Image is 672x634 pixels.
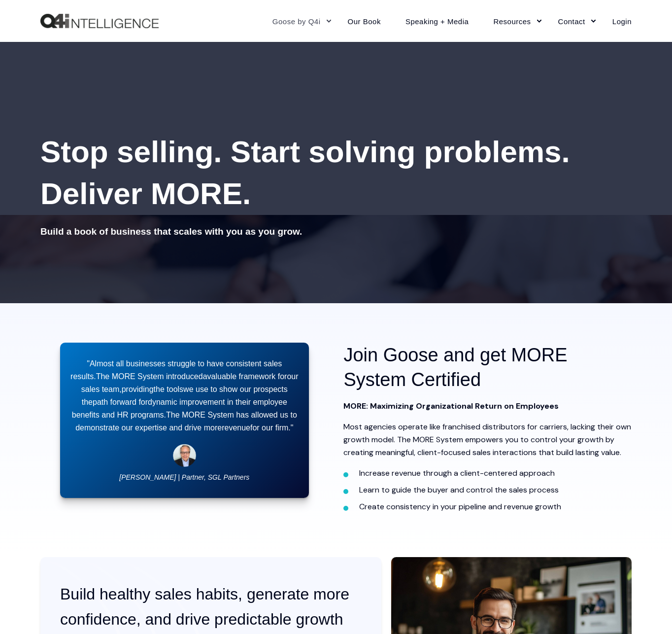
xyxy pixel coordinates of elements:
[122,385,133,393] span: pro
[82,385,288,406] span: to show our prospects the
[119,473,249,481] em: [PERSON_NAME] | Partner, SGL Partners
[359,500,632,513] li: Create consistency in your pipeline and revenue growth
[203,372,207,381] span: a
[166,372,199,381] span: introduce
[343,401,559,411] strong: MORE: Maximizing Organizational Return on Employees
[81,372,299,393] span: our sales team,
[154,385,183,393] span: the tools
[207,372,287,381] span: valuable framework for
[93,398,148,406] span: path forward for
[359,467,632,480] li: Increase revenue through a client-centered approach
[173,444,196,467] img: Walter Lendwehr
[96,372,164,381] span: The MORE System
[40,14,159,29] a: Back to Home
[70,359,282,381] span: "Almost all businesses struggle to have consistent sales results.
[133,385,154,393] span: viding
[40,224,632,239] h5: Build a book of business that scales with you as you grow.
[222,423,250,432] span: revenue
[75,411,297,432] span: The MORE System has allowed us to demonstrate our expertise and drive more
[343,421,632,459] p: Most agencies operate like franchised distributors for carriers, lacking their own growth model. ...
[183,385,208,393] span: we use
[343,343,632,392] h2: Join Goose and get MORE System Certified
[199,372,203,381] span: d
[72,398,287,419] span: dynamic improvement in their employee benefits and HR programs.
[60,582,362,632] h3: Build healthy sales habits, generate more confidence, and drive predictable growth
[250,423,293,432] span: for our firm."
[40,14,159,29] img: Q4intelligence, LLC logo
[40,135,570,211] span: Stop selling. Start solving problems. Deliver MORE.
[359,484,632,496] li: Learn to guide the buyer and control the sales process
